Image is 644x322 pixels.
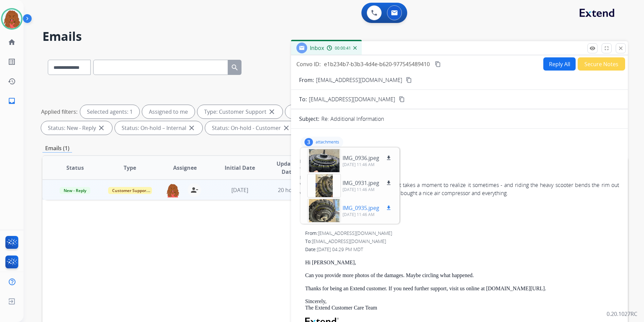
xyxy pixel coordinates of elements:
mat-icon: search [231,63,239,72]
span: Status [66,164,84,172]
span: e1b234b7-b3b3-4d4e-b620-977545489410 [324,60,430,68]
mat-icon: list_alt [8,58,16,66]
span: Type [124,164,136,172]
div: From: [300,158,619,165]
p: Re: Additional Information [321,115,384,123]
span: 20 hours ago [278,186,311,194]
p: attachments [316,139,339,145]
mat-icon: fullscreen [604,45,610,51]
mat-icon: close [188,124,196,132]
p: From: [299,76,314,84]
div: To: [300,166,619,173]
mat-icon: content_copy [399,96,405,102]
mat-icon: close [268,108,276,116]
mat-icon: download [386,205,392,211]
div: Status: New - Reply [41,121,112,135]
mat-icon: person_remove [190,186,198,194]
span: [DATE] 04:29 PM MDT [317,246,363,252]
div: When you get flat tires on these things - it takes a moment to realize it sometimes - and riding ... [300,181,619,197]
div: Date: [305,246,619,253]
img: avatar [2,9,21,28]
mat-icon: download [386,180,392,186]
mat-icon: close [282,124,290,132]
mat-icon: close [618,45,624,51]
div: Date: [300,174,619,181]
span: Inbox [310,44,324,52]
p: Thanks for being an Extend customer. If you need further support, visit us online at [DOMAIN_NAME... [305,286,619,292]
p: Can you provide more photos of the damages. Maybe circling what happened. [305,272,619,278]
span: Updated Date [273,160,303,176]
mat-icon: download [386,155,392,161]
div: From: [305,230,619,237]
span: Assignee [173,164,197,172]
mat-icon: history [8,77,16,85]
p: Convo ID: [296,60,321,68]
div: To: [305,238,619,245]
div: Selected agents: 1 [80,105,139,118]
div: Status: On-hold - Customer [205,121,297,135]
span: Initial Date [225,164,255,172]
mat-icon: remove_red_eye [589,45,595,51]
span: [EMAIL_ADDRESS][DOMAIN_NAME] [318,230,392,236]
img: agent-avatar [166,183,180,197]
h2: Emails [42,30,628,43]
span: [EMAIL_ADDRESS][DOMAIN_NAME] [309,95,395,103]
p: IMG_0935.jpeg [343,204,379,212]
button: Reply All [543,57,576,71]
mat-icon: home [8,38,16,46]
p: Subject: [299,115,319,123]
button: Secure Notes [578,57,625,71]
span: 00:00:41 [335,46,351,51]
p: To: [299,95,307,103]
mat-icon: content_copy [406,77,412,83]
p: 0.20.1027RC [607,310,637,318]
span: Customer Support [108,187,152,194]
div: Assigned to me [142,105,195,118]
mat-icon: close [97,124,105,132]
div: 3 [304,138,313,146]
mat-icon: content_copy [435,61,441,67]
span: [DATE] [231,186,248,194]
div: Type: Customer Support [197,105,283,118]
p: [DATE] 11:46 AM [343,162,393,167]
p: [DATE] 11:46 AM [343,212,393,217]
p: [EMAIL_ADDRESS][DOMAIN_NAME] [316,76,402,84]
div: Status: On-hold – Internal [115,121,202,135]
p: IMG_0936.jpeg [343,154,379,162]
p: Sincerely, The Extend Customer Care Team [305,298,619,311]
span: New - Reply [60,187,90,194]
p: Emails (1) [42,144,72,153]
span: [EMAIL_ADDRESS][DOMAIN_NAME] [312,238,386,244]
div: Type: Shipping Protection [285,105,374,118]
p: Applied filters: [41,108,77,116]
p: IMG_0931.jpeg [343,179,379,187]
p: Hi [PERSON_NAME], [305,260,619,266]
p: [DATE] 11:46 AM [343,187,393,192]
mat-icon: inbox [8,97,16,105]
